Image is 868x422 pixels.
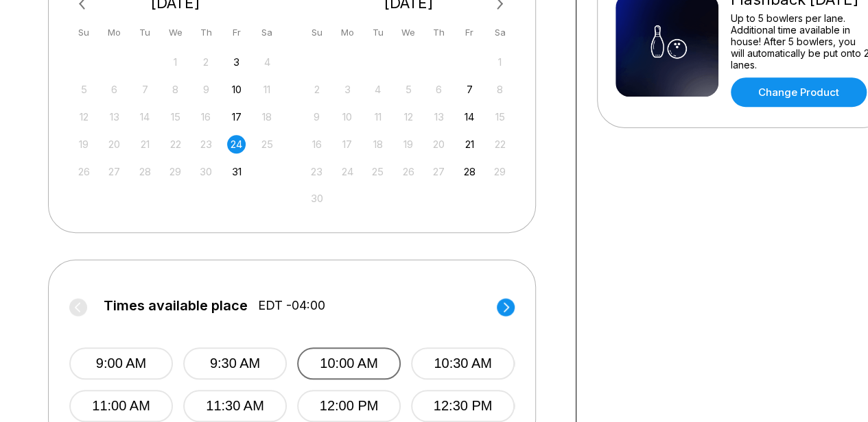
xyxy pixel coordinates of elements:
button: 10:30 AM [411,347,515,380]
div: month 2025-10 [73,51,279,181]
div: Not available Sunday, October 26th, 2025 [75,162,93,181]
div: Su [75,23,93,42]
div: Not available Monday, November 24th, 2025 [338,162,357,181]
a: Change Product [731,77,867,107]
div: Choose Friday, November 14th, 2025 [460,108,479,126]
div: Fr [227,23,246,42]
div: Th [197,23,215,42]
div: Choose Friday, October 3rd, 2025 [227,53,246,71]
div: Tu [136,23,154,42]
div: Not available Wednesday, November 19th, 2025 [399,135,418,153]
div: Su [307,23,326,42]
div: Not available Sunday, November 30th, 2025 [307,189,326,208]
div: Not available Tuesday, November 11th, 2025 [368,108,387,126]
div: Choose Friday, October 10th, 2025 [227,80,246,99]
div: Mo [338,23,357,42]
div: Tu [368,23,387,42]
div: Not available Tuesday, October 14th, 2025 [136,108,154,126]
div: Choose Friday, October 17th, 2025 [227,108,246,126]
div: Fr [460,23,479,42]
div: Not available Tuesday, November 18th, 2025 [368,135,387,153]
div: Not available Monday, November 10th, 2025 [338,108,357,126]
div: Not available Wednesday, October 15th, 2025 [166,108,185,126]
div: Choose Friday, November 28th, 2025 [460,162,479,181]
div: Not available Sunday, October 5th, 2025 [75,80,93,99]
div: Not available Saturday, November 22nd, 2025 [491,135,509,153]
div: Not available Sunday, November 2nd, 2025 [307,80,326,99]
div: Not available Saturday, November 29th, 2025 [491,162,509,181]
div: Not available Thursday, October 30th, 2025 [197,162,215,181]
div: Not available Wednesday, October 29th, 2025 [166,162,185,181]
div: Not available Tuesday, October 7th, 2025 [136,80,154,99]
div: Not available Saturday, October 18th, 2025 [258,108,277,126]
div: Not available Thursday, October 23rd, 2025 [197,135,215,153]
div: Not available Sunday, November 9th, 2025 [307,108,326,126]
div: Sa [258,23,277,42]
div: Not available Wednesday, October 1st, 2025 [166,53,185,71]
div: Not available Saturday, November 15th, 2025 [491,108,509,126]
div: Not available Wednesday, October 8th, 2025 [166,80,185,99]
div: Not available Wednesday, October 22nd, 2025 [166,135,185,153]
button: 11:00 AM [69,390,173,422]
button: 9:30 AM [183,347,287,380]
div: Not available Thursday, November 27th, 2025 [430,162,448,181]
div: Not available Wednesday, November 26th, 2025 [399,162,418,181]
button: 9:00 AM [69,347,173,380]
div: Not available Thursday, October 9th, 2025 [197,80,215,99]
div: Th [430,23,448,42]
div: Not available Monday, October 13th, 2025 [105,108,124,126]
div: Not available Monday, November 17th, 2025 [338,135,357,153]
div: Not available Saturday, November 8th, 2025 [491,80,509,99]
div: Not available Sunday, October 19th, 2025 [75,135,93,153]
button: 11:30 AM [183,390,287,422]
div: Choose Friday, November 7th, 2025 [460,80,479,99]
button: 10:00 AM [297,347,401,380]
div: Not available Saturday, October 25th, 2025 [258,135,277,153]
div: Choose Friday, November 21st, 2025 [460,135,479,153]
div: Not available Sunday, November 16th, 2025 [307,135,326,153]
div: Not available Thursday, October 2nd, 2025 [197,53,215,71]
span: Times available place [104,298,248,313]
div: Not available Saturday, October 4th, 2025 [258,53,277,71]
span: EDT -04:00 [258,298,325,313]
div: Not available Tuesday, November 25th, 2025 [368,162,387,181]
div: Not available Saturday, November 1st, 2025 [491,53,509,71]
div: Not available Thursday, November 20th, 2025 [430,135,448,153]
div: Sa [491,23,509,42]
div: Not available Monday, November 3rd, 2025 [338,80,357,99]
div: Not available Saturday, October 11th, 2025 [258,80,277,99]
div: Not available Wednesday, November 12th, 2025 [399,108,418,126]
div: month 2025-11 [306,51,512,208]
div: Not available Thursday, October 16th, 2025 [197,108,215,126]
div: Mo [105,23,124,42]
div: Not available Sunday, November 23rd, 2025 [307,162,326,181]
div: Choose Friday, October 24th, 2025 [227,135,246,153]
div: Not available Monday, October 6th, 2025 [105,80,124,99]
div: Not available Tuesday, October 28th, 2025 [136,162,154,181]
div: Not available Tuesday, November 4th, 2025 [368,80,387,99]
div: We [399,23,418,42]
div: Not available Monday, October 27th, 2025 [105,162,124,181]
div: Not available Thursday, November 6th, 2025 [430,80,448,99]
div: Not available Wednesday, November 5th, 2025 [399,80,418,99]
div: Not available Monday, October 20th, 2025 [105,135,124,153]
div: We [166,23,185,42]
button: 12:30 PM [411,390,515,422]
div: Choose Friday, October 31st, 2025 [227,162,246,181]
div: Not available Sunday, October 12th, 2025 [75,108,93,126]
div: Not available Thursday, November 13th, 2025 [430,108,448,126]
div: Not available Tuesday, October 21st, 2025 [136,135,154,153]
button: 12:00 PM [297,390,401,422]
